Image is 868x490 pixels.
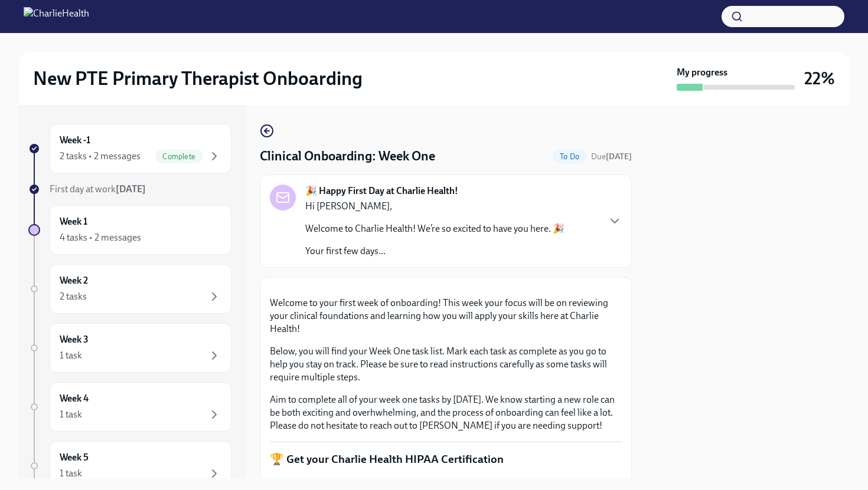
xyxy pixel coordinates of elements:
[591,152,632,162] span: Due
[305,185,458,198] strong: 🎉 Happy First Day at Charlie Health!
[591,151,632,162] span: September 27th, 2025 07:00
[50,183,146,195] span: First day at work
[305,222,564,235] p: Welcome to Charlie Health! We’re so excited to have you here. 🎉
[60,349,82,362] div: 1 task
[60,467,82,480] div: 1 task
[60,451,89,464] h6: Week 5
[60,134,90,147] h6: Week -1
[60,215,87,228] h6: Week 1
[60,231,141,244] div: 4 tasks • 2 messages
[28,382,231,432] a: Week 41 task
[60,274,88,287] h6: Week 2
[28,205,231,255] a: Week 14 tasks • 2 messages
[606,152,632,162] strong: [DATE]
[60,333,89,346] h6: Week 3
[260,147,435,165] h4: Clinical Onboarding: Week One
[270,297,622,336] p: Welcome to your first week of onboarding! This week your focus will be on reviewing your clinical...
[60,392,89,405] h6: Week 4
[24,7,89,26] img: CharlieHealth
[60,150,141,163] div: 2 tasks • 2 messages
[270,393,622,432] p: Aim to complete all of your week one tasks by [DATE]. We know starting a new role can be both exc...
[155,152,203,161] span: Complete
[60,408,82,421] div: 1 task
[804,68,835,89] h3: 22%
[553,152,586,161] span: To Do
[116,183,146,195] strong: [DATE]
[28,323,231,373] a: Week 31 task
[270,452,622,467] p: 🏆 Get your Charlie Health HIPAA Certification
[305,245,564,258] p: Your first few days...
[270,345,622,384] p: Below, you will find your Week One task list. Mark each task as complete as you go to help you st...
[33,67,363,90] h2: New PTE Primary Therapist Onboarding
[28,183,231,196] a: First day at work[DATE]
[677,66,727,79] strong: My progress
[28,264,231,314] a: Week 22 tasks
[305,200,564,213] p: Hi [PERSON_NAME],
[28,124,231,173] a: Week -12 tasks • 2 messagesComplete
[60,290,87,303] div: 2 tasks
